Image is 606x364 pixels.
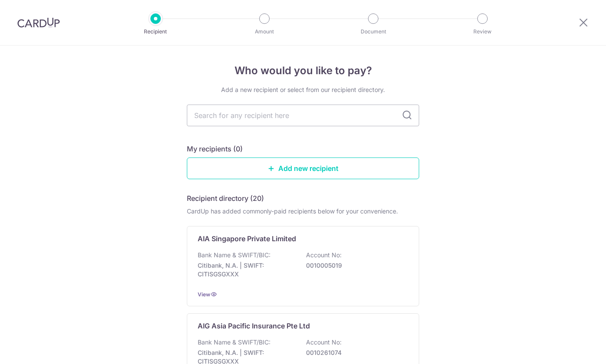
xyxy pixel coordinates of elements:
[198,291,210,298] a: View
[187,144,243,154] h5: My recipients (0)
[306,261,403,270] p: 0010005019
[17,17,60,28] img: CardUp
[450,27,515,36] p: Review
[198,338,270,347] p: Bank Name & SWIFT/BIC:
[306,348,403,357] p: 0010261074
[187,157,419,179] a: Add new recipient
[198,321,310,331] p: AIG Asia Pacific Insurance Pte Ltd
[341,27,405,36] p: Document
[187,85,419,94] div: Add a new recipient or select from our recipient directory.
[187,105,419,126] input: Search for any recipient here
[187,207,419,216] div: CardUp has added commonly-paid recipients below for your convenience.
[306,338,342,347] p: Account No:
[187,193,264,203] h5: Recipient directory (20)
[198,251,270,259] p: Bank Name & SWIFT/BIC:
[232,27,296,36] p: Amount
[198,261,295,279] p: Citibank, N.A. | SWIFT: CITISGSGXXX
[198,233,296,244] p: AIA Singapore Private Limited
[187,63,419,79] h4: Who would you like to pay?
[124,27,188,36] p: Recipient
[306,251,342,259] p: Account No:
